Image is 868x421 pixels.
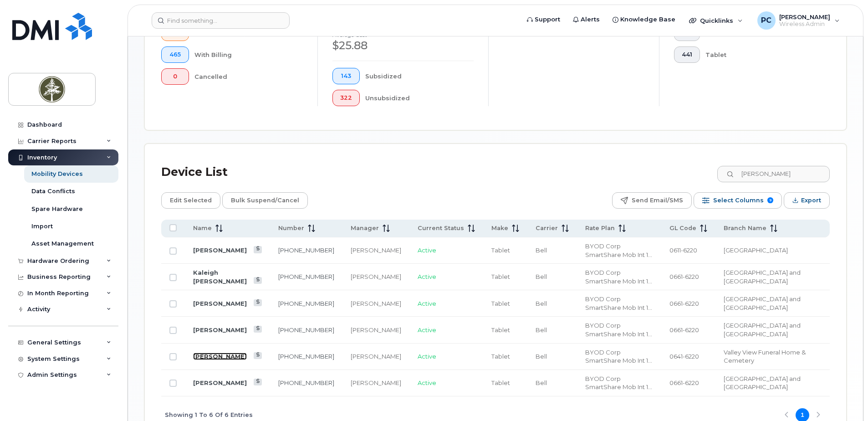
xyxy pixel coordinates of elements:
[669,353,699,360] span: 0641-6220
[536,326,547,334] span: Bell
[491,246,510,254] span: Tablet
[585,375,652,391] span: BYOD Corp SmartShare Mob Int 10
[161,68,189,85] button: 0
[683,11,749,30] div: Quicklinks
[161,192,220,209] button: Edit Selected
[620,15,675,24] span: Knowledge Base
[700,17,733,24] span: Quicklinks
[536,379,547,386] span: Bell
[606,10,682,29] a: Knowledge Base
[418,224,464,232] span: Current Status
[222,192,308,209] button: Bulk Suspend/Cancel
[585,269,652,285] span: BYOD Corp SmartShare Mob Int 10
[674,46,700,63] button: 441
[278,246,334,254] a: [PHONE_NUMBER]
[351,272,401,281] div: [PERSON_NAME]
[724,349,806,365] span: Valley View Funeral Home & Cemetery
[254,326,262,333] a: View Last Bill
[491,326,510,334] span: Tablet
[724,246,788,254] span: [GEOGRAPHIC_DATA]
[669,224,696,232] span: GL Code
[724,375,801,391] span: [GEOGRAPHIC_DATA] and [GEOGRAPHIC_DATA]
[365,90,474,106] div: Unsubsidized
[365,68,474,84] div: Subsidized
[585,295,652,311] span: BYOD Corp SmartShare Mob Int 10
[161,46,189,63] button: 465
[536,353,547,360] span: Bell
[536,273,547,280] span: Bell
[193,224,212,232] span: Name
[536,246,547,254] span: Bell
[418,326,436,334] span: Active
[332,38,474,53] div: $25.88
[193,326,247,334] a: [PERSON_NAME]
[351,326,401,334] div: [PERSON_NAME]
[694,192,782,209] button: Select Columns 9
[536,224,558,232] span: Carrier
[779,13,830,21] span: [PERSON_NAME]
[278,300,334,307] a: [PHONE_NUMBER]
[332,68,360,84] button: 143
[254,246,262,253] a: View Last Bill
[724,322,801,338] span: [GEOGRAPHIC_DATA] and [GEOGRAPHIC_DATA]
[193,269,247,285] a: Kaleigh [PERSON_NAME]
[418,246,436,254] span: Active
[254,299,262,306] a: View Last Bill
[418,300,436,307] span: Active
[194,46,303,63] div: With Billing
[491,353,510,360] span: Tablet
[724,295,801,311] span: [GEOGRAPHIC_DATA] and [GEOGRAPHIC_DATA]
[351,379,401,387] div: [PERSON_NAME]
[152,12,290,29] input: Find something...
[169,73,181,80] span: 0
[231,194,299,207] span: Bulk Suspend/Cancel
[632,194,683,207] span: Send Email/SMS
[254,277,262,284] a: View Last Bill
[713,194,764,207] span: Select Columns
[170,194,212,207] span: Edit Selected
[332,90,360,106] button: 322
[724,269,801,285] span: [GEOGRAPHIC_DATA] and [GEOGRAPHIC_DATA]
[351,246,401,255] div: [PERSON_NAME]
[491,379,510,386] span: Tablet
[751,11,846,30] div: Paulina Cantos
[491,224,508,232] span: Make
[193,246,247,254] a: [PERSON_NAME]
[340,72,352,80] span: 143
[669,300,699,307] span: 0661-6220
[767,197,773,203] span: 9
[585,224,615,232] span: Rate Plan
[254,352,262,359] a: View Last Bill
[278,379,334,386] a: [PHONE_NUMBER]
[193,300,247,307] a: [PERSON_NAME]
[254,379,262,385] a: View Last Bill
[491,300,510,307] span: Tablet
[585,242,652,258] span: BYOD Corp SmartShare Mob Int 10
[194,68,303,85] div: Cancelled
[585,349,652,365] span: BYOD Corp SmartShare Mob Int 10
[278,224,304,232] span: Number
[581,15,600,24] span: Alerts
[521,10,567,29] a: Support
[669,273,699,280] span: 0661-6220
[340,94,352,102] span: 322
[682,51,692,58] span: 441
[612,192,692,209] button: Send Email/SMS
[278,353,334,360] a: [PHONE_NUMBER]
[193,379,247,386] a: [PERSON_NAME]
[761,15,771,26] span: PC
[567,10,606,29] a: Alerts
[193,353,247,360] a: [PERSON_NAME]
[278,326,334,334] a: [PHONE_NUMBER]
[536,300,547,307] span: Bell
[585,322,652,338] span: BYOD Corp SmartShare Mob Int 10
[535,15,560,24] span: Support
[801,194,821,207] span: Export
[705,46,816,63] div: Tablet
[278,273,334,280] a: [PHONE_NUMBER]
[717,166,830,182] input: Search Device List ...
[351,352,401,361] div: [PERSON_NAME]
[169,51,181,58] span: 465
[161,160,228,184] div: Device List
[669,379,699,386] span: 0661-6220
